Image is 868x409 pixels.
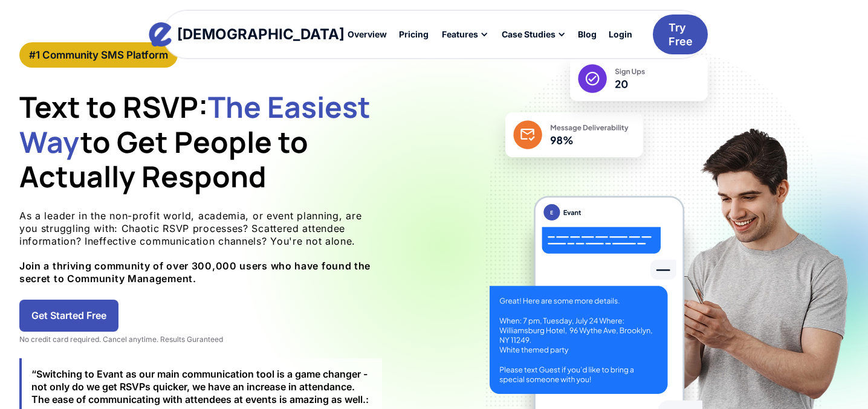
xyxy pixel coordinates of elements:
[578,30,597,39] div: Blog
[31,368,372,405] div: “Switching to Evant as our main communication tool is a game changer - not only do we get RSVPs q...
[603,24,638,45] a: Login
[435,24,494,45] div: Features
[399,30,429,39] div: Pricing
[393,24,435,45] a: Pricing
[442,30,478,39] div: Features
[572,24,603,45] a: Blog
[19,89,382,194] h1: Text to RSVP: to Get People to Actually Respond
[669,21,693,49] div: Try Free
[177,27,345,42] div: [DEMOGRAPHIC_DATA]
[160,22,334,47] a: home
[502,30,555,39] div: Case Studies
[653,14,708,55] a: Try Free
[19,260,371,285] strong: Join a thriving community of over 300,000 users who have found the secret to Community Management.
[19,87,371,161] span: The Easiest Way
[348,30,387,39] div: Overview
[494,24,572,45] div: Case Studies
[19,210,382,285] p: As a leader in the non-profit world, academia, or event planning, are you struggling with: Chaoti...
[19,335,382,344] div: No credit card required. Cancel anytime. Results Guranteed
[19,300,118,332] a: Get Started Free
[609,30,632,39] div: Login
[342,24,393,45] a: Overview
